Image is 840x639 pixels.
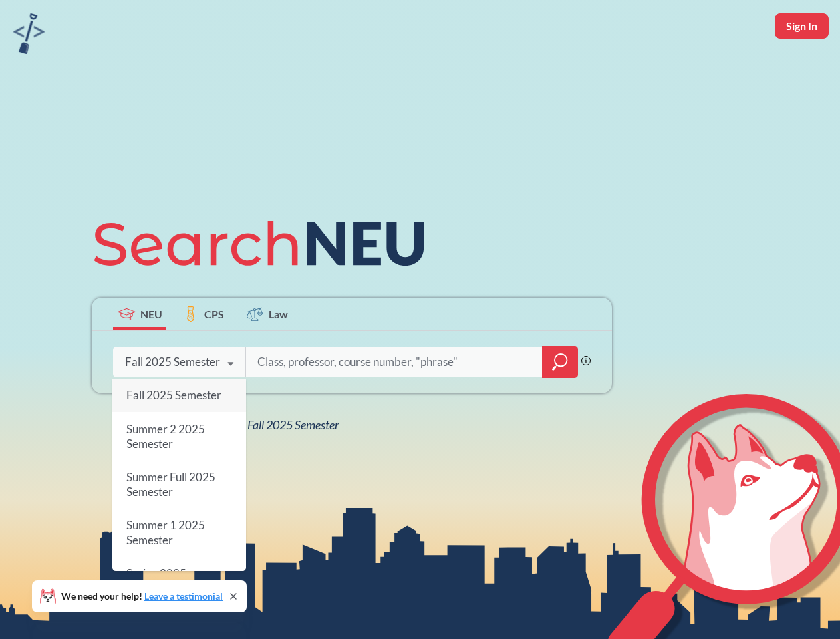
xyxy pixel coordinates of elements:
span: NEU [140,306,162,321]
div: magnifying glass [542,346,578,378]
span: Fall 2025 Semester [126,388,221,402]
span: CPS [204,306,224,321]
svg: magnifying glass [552,353,568,371]
span: Summer Full 2025 Semester [126,470,215,499]
span: Spring 2025 Semester [126,566,186,595]
input: Class, professor, course number, "phrase" [256,348,533,376]
a: Leave a testimonial [144,590,223,602]
div: Fall 2025 Semester [125,355,220,369]
img: sandbox logo [13,13,45,54]
span: We need your help! [61,592,223,601]
span: Law [269,306,288,321]
a: sandbox logo [13,13,45,58]
button: Sign In [775,13,829,39]
span: NEU Fall 2025 Semester [222,417,339,432]
span: Summer 1 2025 Semester [126,519,205,547]
span: Summer 2 2025 Semester [126,422,205,451]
